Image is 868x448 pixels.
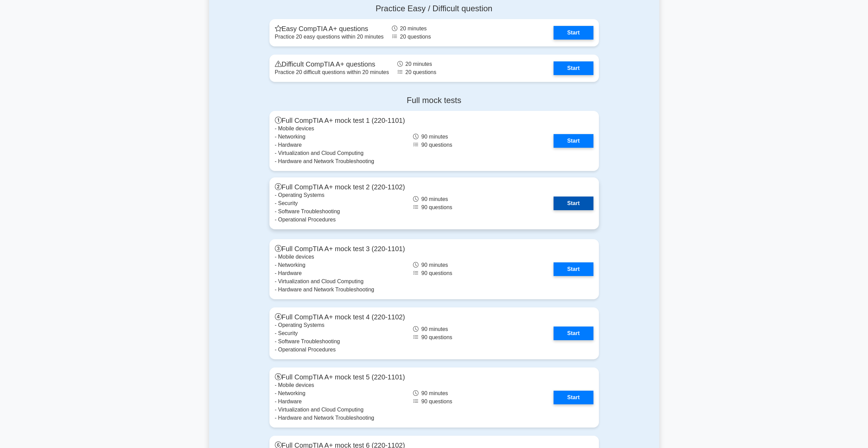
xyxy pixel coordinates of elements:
[269,4,599,14] h4: Practice Easy / Difficult question
[554,26,593,40] a: Start
[554,391,593,404] a: Start
[554,134,593,148] a: Start
[554,327,593,340] a: Start
[554,262,593,276] a: Start
[554,197,593,210] a: Start
[269,96,599,105] h4: Full mock tests
[554,61,593,75] a: Start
